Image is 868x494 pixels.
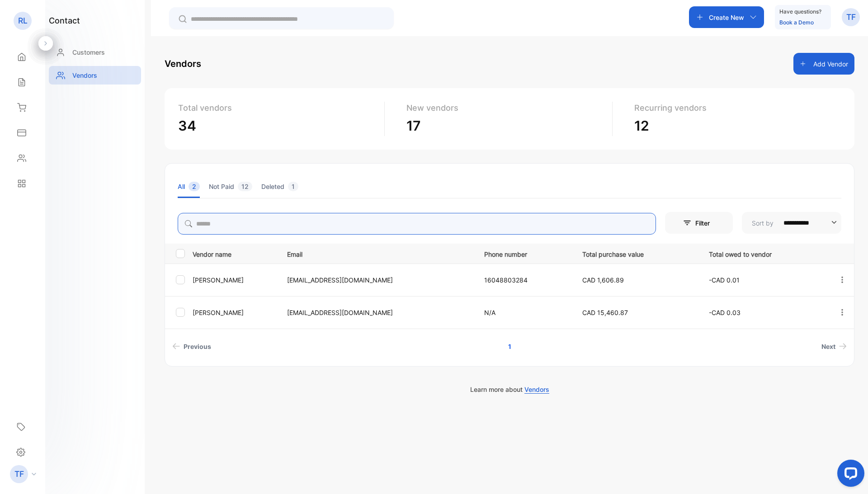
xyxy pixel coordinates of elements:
a: Previous page [169,338,215,355]
h1: contact [49,14,80,27]
p: 16048803284 [484,275,564,285]
span: CAD 15,460.87 [582,309,628,316]
p: Total vendors [178,102,377,114]
p: [EMAIL_ADDRESS][DOMAIN_NAME] [287,275,465,285]
span: -CAD 0.01 [709,276,740,284]
p: 34 [178,116,377,136]
p: Phone number [484,248,564,259]
a: Book a Demo [779,19,814,26]
p: [EMAIL_ADDRESS][DOMAIN_NAME] [287,308,465,317]
p: Email [287,248,465,259]
span: Next [821,342,835,351]
span: -CAD 0.03 [709,309,741,316]
p: RL [18,15,28,27]
span: Vendors [524,386,549,394]
span: Previous [184,342,211,351]
p: Total owed to vendor [709,248,819,259]
p: Customers [72,47,105,57]
button: Create New [689,6,764,28]
p: 12 [634,116,834,136]
p: Vendor name [193,248,276,259]
span: 2 [189,182,200,191]
li: Not Paid [209,175,252,198]
p: TF [846,11,856,23]
p: Learn more about [165,385,854,394]
span: 12 [238,182,252,191]
li: Deleted [261,175,298,198]
a: Customers [49,43,141,61]
button: TF [842,6,860,28]
p: Vendors [165,53,201,75]
li: All [178,175,200,198]
p: N/A [484,308,564,317]
button: Add Vendor [793,53,854,75]
a: Vendors [49,66,141,85]
p: New vendors [406,102,605,114]
p: Vendors [72,71,97,80]
button: Sort by [742,212,841,234]
p: [PERSON_NAME] [193,275,276,285]
p: Recurring vendors [634,102,834,114]
p: TF [14,468,24,480]
iframe: LiveChat chat widget [830,456,868,494]
a: Next page [818,338,850,355]
p: [PERSON_NAME] [193,308,276,317]
p: Have questions? [779,7,821,16]
span: 1 [288,182,298,191]
p: Create New [709,13,744,22]
p: 17 [406,116,605,136]
p: Total purchase value [582,248,690,259]
span: CAD 1,606.89 [582,276,624,284]
p: Sort by [752,218,774,228]
a: Page 1 is your current page [497,338,522,355]
ul: Pagination [165,338,854,355]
